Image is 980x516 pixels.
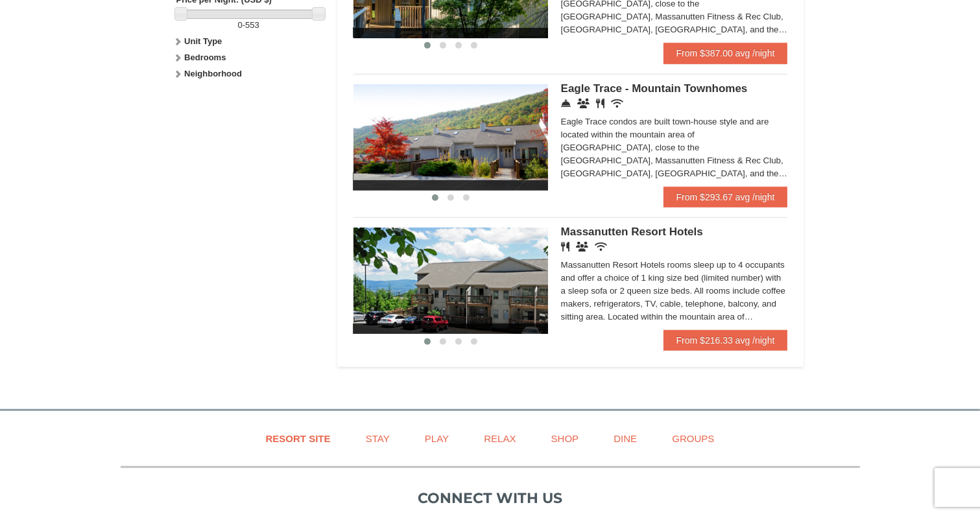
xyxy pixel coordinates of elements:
[663,187,788,207] a: From $293.67 avg /night
[611,99,623,108] i: Wireless Internet (free)
[121,487,860,509] p: Connect with us
[656,424,730,453] a: Groups
[238,20,243,30] span: 0
[245,20,259,30] span: 553
[596,99,604,108] i: Restaurant
[597,424,653,453] a: Dine
[576,242,588,252] i: Banquet Facilities
[561,259,788,323] div: Massanutten Resort Hotels rooms sleep up to 4 occupants and offer a choice of 1 king size bed (li...
[561,242,569,252] i: Restaurant
[468,424,532,453] a: Relax
[561,99,571,108] i: Concierge Desk
[250,424,347,453] a: Resort Site
[176,19,321,32] label: -
[409,424,465,453] a: Play
[350,424,406,453] a: Stay
[561,115,788,180] div: Eagle Trace condos are built town-house style and are located within the mountain area of [GEOGRA...
[184,69,242,78] strong: Neighborhood
[535,424,595,453] a: Shop
[577,99,590,108] i: Conference Facilities
[184,36,222,46] strong: Unit Type
[561,226,703,238] span: Massanutten Resort Hotels
[184,53,226,62] strong: Bedrooms
[663,330,788,351] a: From $216.33 avg /night
[595,242,607,252] i: Wireless Internet (free)
[663,43,788,64] a: From $387.00 avg /night
[561,82,748,95] span: Eagle Trace - Mountain Townhomes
